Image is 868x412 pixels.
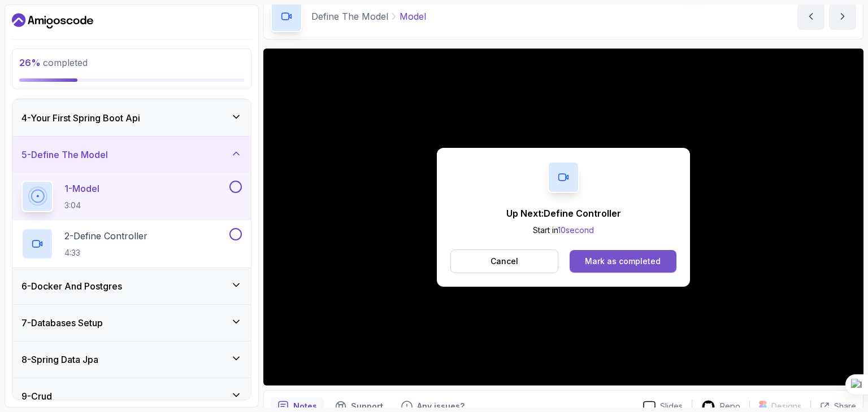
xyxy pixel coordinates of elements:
button: Mark as completed [570,250,676,273]
p: Slides [660,401,683,412]
button: 2-Define Controller4:33 [21,228,242,260]
span: 26 % [19,57,41,68]
h3: 4 - Your First Spring Boot Api [21,111,140,125]
h3: 5 - Define The Model [21,148,108,161]
button: 5-Define The Model [12,137,251,173]
p: Cancel [491,256,518,267]
button: Share [810,401,856,412]
button: 6-Docker And Postgres [12,268,251,304]
span: 10 second [558,225,594,235]
p: Start in [506,225,621,236]
button: Cancel [450,249,558,273]
div: Mark as completed [585,256,661,267]
h3: 8 - Spring Data Jpa [21,353,98,366]
p: Designs [771,401,801,412]
p: 3:04 [64,200,99,211]
p: Share [834,401,856,412]
p: Notes [293,401,317,412]
p: Support [351,401,383,412]
span: completed [19,57,88,68]
p: 4:33 [64,247,147,258]
p: Any issues? [417,401,465,412]
button: next content [829,3,856,30]
button: 8-Spring Data Jpa [12,341,251,378]
p: 1 - Model [64,182,99,195]
h3: 6 - Docker And Postgres [21,279,122,293]
p: Repo [720,401,740,412]
p: Define The Model [311,10,388,23]
a: Dashboard [12,12,93,30]
p: Model [400,10,426,23]
h3: 7 - Databases Setup [21,316,103,330]
button: 4-Your First Spring Boot Api [12,100,251,136]
button: 7-Databases Setup [12,305,251,341]
h3: 9 - Crud [21,389,52,403]
iframe: 1 - Model [263,49,863,385]
button: 1-Model3:04 [21,181,242,212]
p: 2 - Define Controller [64,229,147,243]
button: previous content [797,3,824,30]
p: Up Next: Define Controller [506,207,621,220]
